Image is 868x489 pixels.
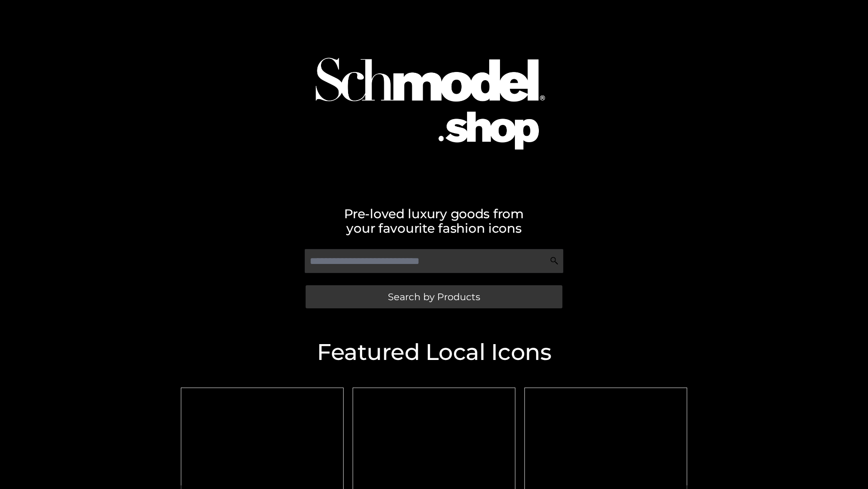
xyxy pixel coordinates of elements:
img: Search Icon [550,256,559,265]
a: Search by Products [306,285,562,308]
h2: Pre-loved luxury goods from your favourite fashion icons [176,206,692,235]
h2: Featured Local Icons​ [176,341,692,364]
span: Search by Products [388,292,480,302]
